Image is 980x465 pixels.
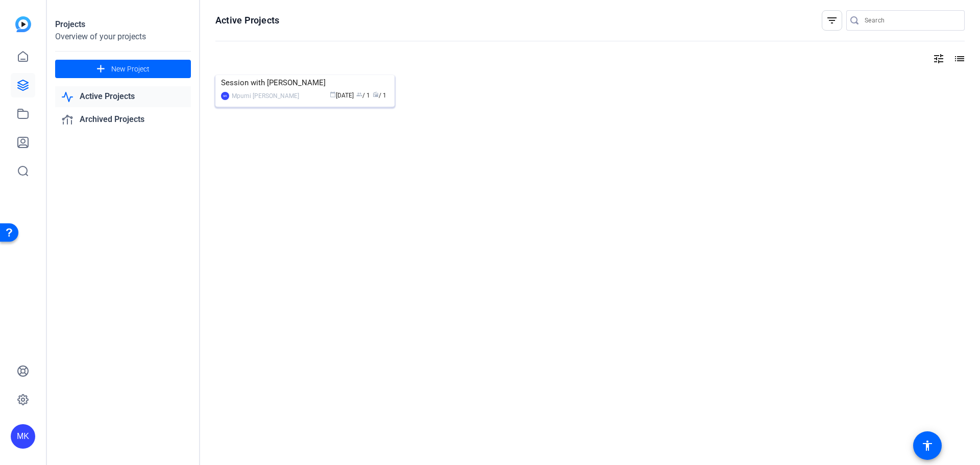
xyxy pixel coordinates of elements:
span: New Project [111,64,150,75]
mat-icon: filter_list [826,14,838,27]
div: MK [11,424,35,449]
a: Archived Projects [55,109,191,130]
span: group [356,91,362,97]
button: New Project [55,60,191,78]
span: radio [373,91,379,97]
span: calendar_today [330,91,336,97]
mat-icon: add [94,63,107,76]
input: Search [865,14,957,27]
mat-icon: accessibility [921,439,934,452]
div: Mpumi [PERSON_NAME] [232,91,299,101]
span: [DATE] [330,92,354,99]
img: blue-gradient.svg [15,16,31,32]
div: Overview of your projects [55,31,191,43]
a: Active Projects [55,86,191,107]
div: Projects [55,18,191,31]
span: / 1 [373,92,386,99]
mat-icon: tune [933,53,945,65]
div: Session with [PERSON_NAME] [221,75,389,90]
div: MK [221,92,229,100]
span: / 1 [356,92,370,99]
mat-icon: list [952,53,965,65]
h1: Active Projects [215,14,279,27]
